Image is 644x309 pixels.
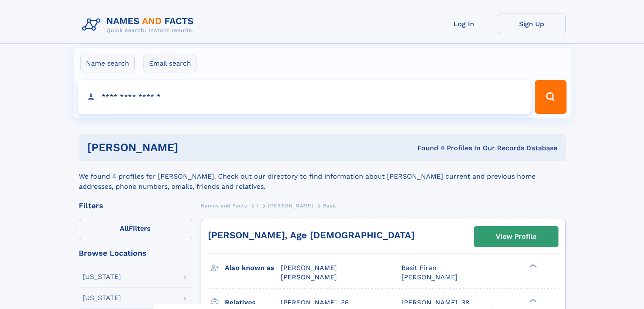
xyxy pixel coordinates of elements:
div: Found 4 Profiles In Our Records Database [298,143,557,153]
div: [US_STATE] [83,295,121,301]
a: Names and Facts [201,200,247,211]
a: [PERSON_NAME], 38 [401,298,470,307]
span: Basit Firan [401,264,437,272]
a: View Profile [474,226,558,247]
label: Filters [79,219,192,239]
span: [PERSON_NAME] [401,273,458,281]
div: ❯ [528,298,538,303]
span: [PERSON_NAME] [281,264,337,272]
span: [PERSON_NAME] [281,273,337,281]
h3: Also known as [225,261,281,275]
div: Browse Locations [79,249,192,257]
input: search input [78,80,531,114]
a: [PERSON_NAME], Age [DEMOGRAPHIC_DATA] [208,230,415,240]
h1: [PERSON_NAME] [87,142,298,153]
span: I [257,203,259,209]
div: Filters [79,202,192,210]
span: All [120,224,129,232]
label: Email search [144,55,196,72]
img: Logo Names and Facts [79,14,201,36]
a: Sign Up [498,14,566,34]
div: We found 4 profiles for [PERSON_NAME]. Check out our directory to find information about [PERSON_... [79,161,566,192]
span: [PERSON_NAME] [268,203,313,209]
a: [PERSON_NAME], 36 [281,298,349,307]
label: Name search [80,55,135,72]
span: Basit [323,203,337,209]
a: I [257,200,259,211]
a: [PERSON_NAME] [268,200,313,211]
button: Search Button [535,80,566,114]
div: [US_STATE] [83,273,121,280]
div: View Profile [496,227,536,246]
div: ❯ [528,263,538,269]
a: Log In [430,14,498,34]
